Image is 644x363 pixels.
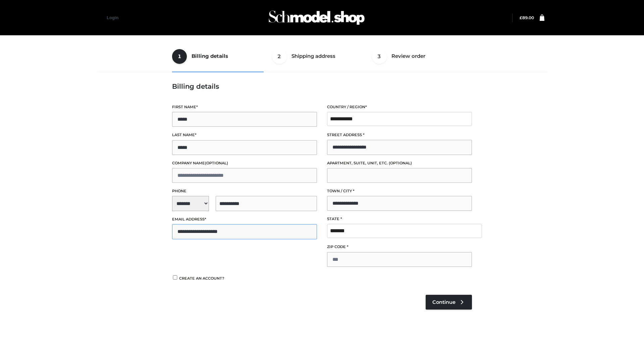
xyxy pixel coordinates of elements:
h3: Billing details [172,82,472,90]
bdi: 89.00 [520,15,534,20]
input: Create an account? [172,275,178,280]
a: Continue [426,295,472,310]
label: Company name [172,160,317,166]
span: (optional) [205,161,228,165]
label: Town / City [327,188,472,194]
span: (optional) [389,161,412,165]
label: Street address [327,132,472,138]
label: Country / Region [327,104,472,110]
span: £ [520,15,522,20]
img: Schmodel Admin 964 [266,4,367,31]
a: Login [107,15,118,20]
label: Last name [172,132,317,138]
label: ZIP Code [327,244,472,250]
a: £89.00 [520,15,534,20]
label: First name [172,104,317,110]
label: State [327,216,472,222]
label: Email address [172,216,317,223]
span: Create an account? [179,276,224,281]
label: Phone [172,188,317,194]
span: Continue [432,299,455,305]
label: Apartment, suite, unit, etc. [327,160,472,166]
